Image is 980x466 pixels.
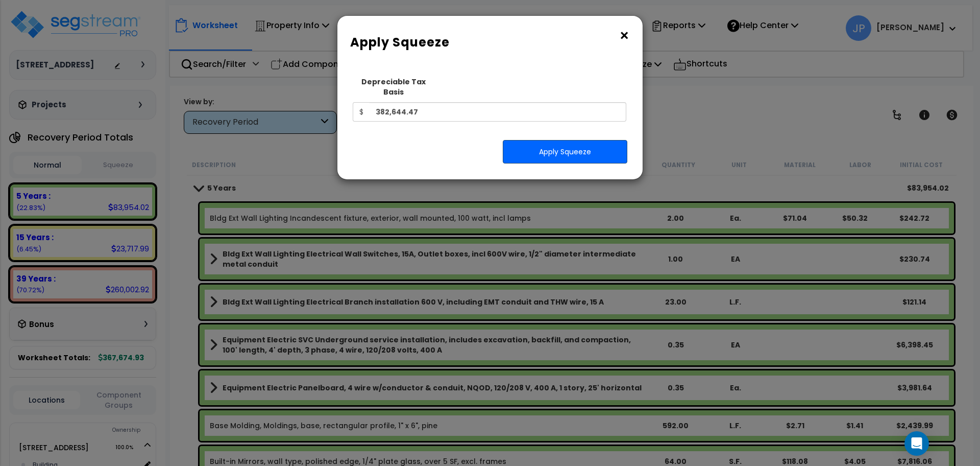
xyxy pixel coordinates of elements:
[353,77,435,97] label: Depreciable Tax Basis
[353,102,370,122] span: $
[904,431,929,456] div: Open Intercom Messenger
[619,28,630,44] button: ×
[370,102,626,122] input: 0.00
[503,140,627,164] button: Apply Squeeze
[350,34,630,51] h6: Apply Squeeze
